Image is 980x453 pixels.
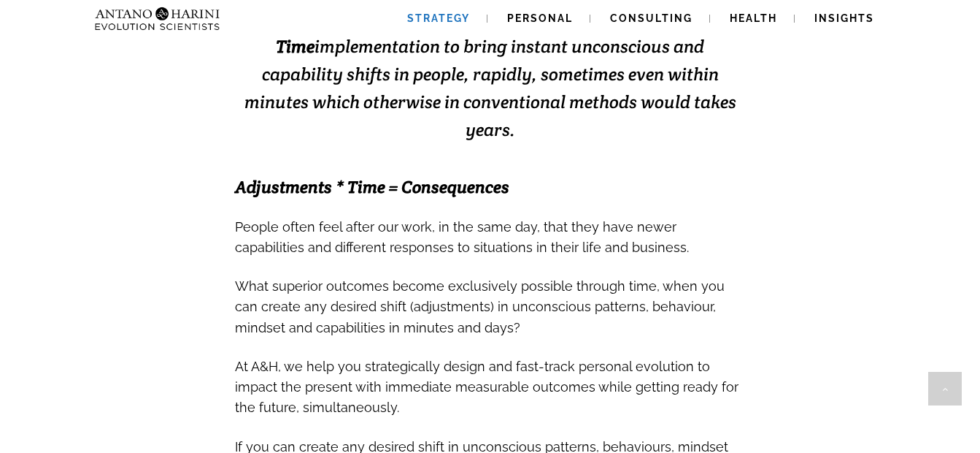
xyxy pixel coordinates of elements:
span: Insights [814,12,874,24]
span: Adjustments * Time = Consequences [235,176,509,198]
span: Health [730,12,777,24]
span: Deep insights combined with implementation to bring instant unconscious and capability shifts in ... [244,7,736,141]
span: What superior outcomes become exclusively possible through time, when you can create any desired ... [235,278,725,335]
span: Personal [507,12,573,24]
span: People often feel after our work, in the same day, that they have newer capabilities and differen... [235,219,689,255]
span: Consulting [610,12,692,24]
span: Strategy [407,12,470,24]
span: At A&H, we help you strategically design and fast-track personal evolution to impact the present ... [235,359,738,415]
